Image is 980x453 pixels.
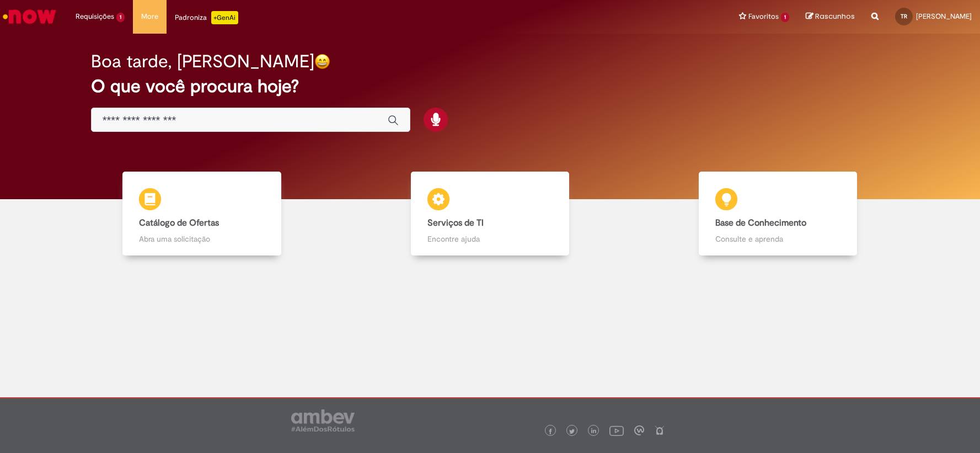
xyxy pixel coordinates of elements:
span: 1 [116,13,125,22]
span: More [141,11,158,22]
span: Rascunhos [815,11,855,22]
img: logo_footer_youtube.png [609,423,624,438]
b: Base de Conhecimento [715,217,806,228]
p: Consulte e aprenda [715,233,840,244]
a: Rascunhos [806,12,855,22]
span: Requisições [76,11,114,22]
b: Serviços de TI [427,217,484,228]
h2: Boa tarde, [PERSON_NAME] [91,52,314,71]
span: Favoritos [748,11,779,22]
img: happy-face.png [314,54,330,70]
span: [PERSON_NAME] [916,12,972,21]
img: logo_footer_naosei.png [655,425,665,435]
img: logo_footer_facebook.png [548,429,553,434]
img: ServiceNow [1,6,58,28]
p: Abra uma solicitação [139,233,264,244]
h2: O que você procura hoje? [91,77,889,96]
img: logo_footer_workplace.png [634,425,644,435]
p: +GenAi [211,11,238,24]
span: 1 [781,13,789,22]
a: Serviços de TI Encontre ajuda [346,172,634,256]
img: logo_footer_ambev_rotulo_gray.png [291,409,355,431]
a: Catálogo de Ofertas Abra uma solicitação [58,172,346,256]
b: Catálogo de Ofertas [139,217,219,228]
img: logo_footer_linkedin.png [591,428,597,435]
img: logo_footer_twitter.png [569,429,575,434]
div: Padroniza [175,11,238,24]
p: Encontre ajuda [427,233,553,244]
span: TR [901,13,907,20]
a: Base de Conhecimento Consulte e aprenda [634,172,922,256]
